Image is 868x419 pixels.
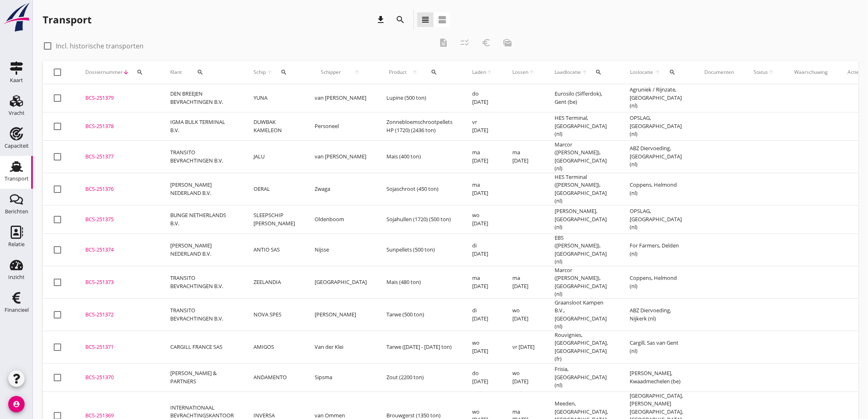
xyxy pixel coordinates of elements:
i: account_circle [8,396,25,412]
td: ma [DATE] [462,140,503,173]
td: For Farmers, Delden (nl) [620,234,695,266]
td: Coppens, Helmond (nl) [620,266,695,298]
td: [PERSON_NAME], [GEOGRAPHIC_DATA] (nl) [545,205,620,234]
i: search [395,15,405,25]
div: BCS-251379 [85,94,151,102]
td: OERAL [244,173,305,205]
i: arrow_downward [123,69,129,76]
td: vr [DATE] [503,331,545,363]
td: [GEOGRAPHIC_DATA] [305,266,377,298]
td: Eurosilo (Sifferdok), Gent (be) [545,84,620,112]
td: ANDAMENTO [244,363,305,392]
td: TRANSITO BEVRACHTINGEN B.V. [160,266,244,298]
td: Coppens, Helmond (nl) [620,173,695,205]
td: Marcor ([PERSON_NAME]), [GEOGRAPHIC_DATA] (nl) [545,266,620,298]
td: ZEELANDIA [244,266,305,298]
td: ANTIO SAS [244,234,305,266]
div: Waarschuwing [795,69,828,76]
td: OPSLAG, [GEOGRAPHIC_DATA] (nl) [620,205,695,234]
td: Zout (2200 ton) [377,363,462,392]
div: Capaciteit [5,143,29,149]
td: ABZ Diervoeding, Nijkerk (nl) [620,298,695,331]
td: DUWBAK KAMELEON [244,112,305,140]
i: view_headline [420,15,430,25]
i: view_agenda [437,15,447,25]
div: BCS-251374 [85,246,151,254]
td: Sipsma [305,363,377,392]
td: van [PERSON_NAME] [305,140,377,173]
td: HES Terminal ([PERSON_NAME]), [GEOGRAPHIC_DATA] (nl) [545,173,620,205]
td: ABZ Diervoeding, [GEOGRAPHIC_DATA] (nl) [620,140,695,173]
td: Nijsse [305,234,377,266]
td: Zwaga [305,173,377,205]
td: Rouvignies, [GEOGRAPHIC_DATA], [GEOGRAPHIC_DATA] (fr) [545,331,620,363]
td: BUNGE NETHERLANDS B.V. [160,205,244,234]
div: BCS-251373 [85,278,151,286]
div: Financieel [5,307,29,313]
td: Mais (400 ton) [377,140,462,173]
i: arrow_upward [409,69,421,76]
i: search [197,69,203,76]
i: arrow_upward [654,69,662,76]
div: BCS-251371 [85,343,151,351]
div: Relatie [8,242,25,247]
i: search [137,69,143,76]
td: Van der Klei [305,331,377,363]
span: Lossen [512,69,528,76]
td: Sojaschroot (450 ton) [377,173,462,205]
span: Status [754,69,768,76]
span: Laadlocatie [555,69,581,76]
span: Schip [254,69,266,76]
td: ma [DATE] [462,173,503,205]
td: [PERSON_NAME] & PARTNERS [160,363,244,392]
div: Inzicht [8,275,25,280]
td: Personeel [305,112,377,140]
i: arrow_upward [347,69,367,76]
div: Klant [170,62,234,82]
div: BCS-251376 [85,185,151,193]
div: BCS-251375 [85,215,151,224]
div: BCS-251370 [85,373,151,382]
td: do [DATE] [462,84,503,112]
td: di [DATE] [462,298,503,331]
td: IGMA BULK TERMINAL B.V. [160,112,244,140]
td: Cargill, Sas van Gent (nl) [620,331,695,363]
td: wo [DATE] [503,363,545,392]
i: search [596,69,602,76]
td: Marcor ([PERSON_NAME]), [GEOGRAPHIC_DATA] (nl) [545,140,620,173]
td: SLEEPSCHIP [PERSON_NAME] [244,205,305,234]
td: Agruniek / Rijnzate, [GEOGRAPHIC_DATA] (nl) [620,84,695,112]
i: search [431,69,437,76]
td: wo [DATE] [503,298,545,331]
td: van [PERSON_NAME] [305,84,377,112]
i: arrow_upward [266,69,273,76]
td: do [DATE] [462,363,503,392]
td: TRANSITO BEVRACHTINGEN B.V. [160,140,244,173]
td: TRANSITO BEVRACHTINGEN B.V. [160,298,244,331]
img: logo-small.a267ee39.svg [2,2,31,32]
div: BCS-251378 [85,122,151,131]
td: wo [DATE] [462,331,503,363]
div: Documenten [705,69,734,76]
td: Graansloot Kampen B.V., [GEOGRAPHIC_DATA] (nl) [545,298,620,331]
td: Lupine (500 ton) [377,84,462,112]
td: [PERSON_NAME] NEDERLAND B.V. [160,234,244,266]
td: Sojahullen (1720) (500 ton) [377,205,462,234]
i: arrow_upward [486,69,493,76]
td: di [DATE] [462,234,503,266]
div: Berichten [5,209,28,214]
td: DEN BREEJEN BEVRACHTINGEN B.V. [160,84,244,112]
td: Sunpellets (500 ton) [377,234,462,266]
i: arrow_upward [581,69,588,76]
td: CARGILL FRANCE SAS [160,331,244,363]
span: Laden [472,69,486,76]
div: BCS-251377 [85,153,151,161]
span: Schipper [315,69,347,76]
td: JALU [244,140,305,173]
div: Transport [5,176,29,181]
td: YUNA [244,84,305,112]
span: Dossiernummer [85,69,123,76]
td: [PERSON_NAME] NEDERLAND B.V. [160,173,244,205]
div: Transport [43,13,91,26]
td: NOVA SPES [244,298,305,331]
